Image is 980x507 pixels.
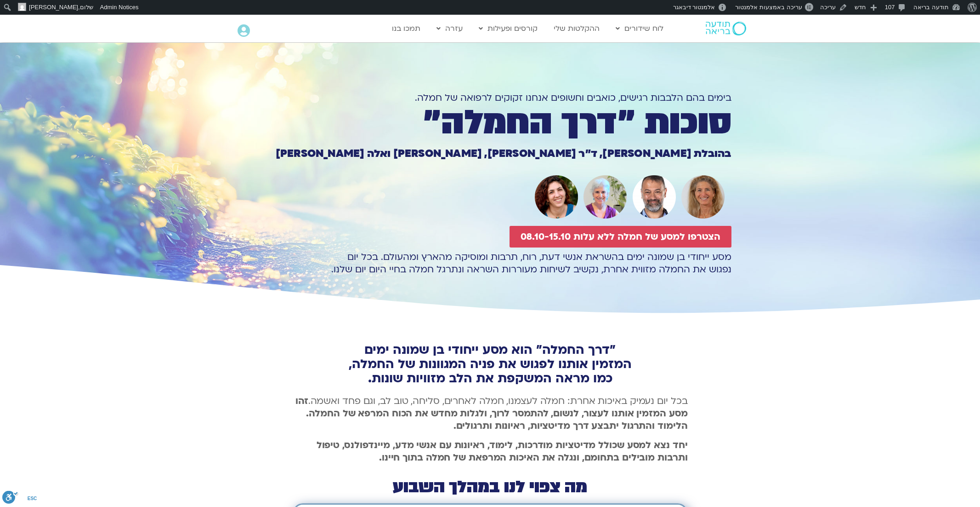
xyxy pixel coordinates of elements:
p: מסע ייחודי בן שמונה ימים בהשראת אנשי דעת, רוח, תרבות ומוסיקה מהארץ ומהעולם. בכל יום נפגוש את החמל... [249,251,731,276]
a: עזרה [432,20,467,37]
a: לוח שידורים [611,20,668,37]
span: עריכה באמצעות אלמנטור [735,4,802,11]
a: הצטרפו למסע של חמלה ללא עלות 08.10-15.10 [510,226,731,248]
h1: סוכות ״דרך החמלה״ [249,107,731,138]
img: תודעה בריאה [706,22,746,35]
p: בכל יום נעמיק באיכות אחרת: חמלה לעצמנו, חמלה לאחרים, סליחה, טוב לב, וגם פחד ואשמה. [293,395,688,432]
b: יחד נצא למסע שכולל מדיטציות מודרכות, לימוד, ראיונות עם אנשי מדע, מיינדפולנס, טיפול ותרבות מובילים... [317,439,688,464]
a: תמכו בנו [387,20,425,37]
h1: בימים בהם הלבבות רגישים, כואבים וחשופים אנחנו זקוקים לרפואה של חמלה. [249,92,731,104]
h1: בהובלת [PERSON_NAME], ד״ר [PERSON_NAME], [PERSON_NAME] ואלה [PERSON_NAME] [249,149,731,159]
a: ההקלטות שלי [549,20,604,37]
span: הצטרפו למסע של חמלה ללא עלות 08.10-15.10 [521,231,720,242]
h2: "דרך החמלה" הוא מסע ייחודי בן שמונה ימים המזמין אותנו לפגוש את פניה המגוונות של החמלה, כמו מראה ה... [293,343,688,386]
a: קורסים ופעילות [474,20,542,37]
span: [PERSON_NAME] [29,4,78,11]
b: זהו מסע המזמין אותנו לעצור, לנשום, להתמסר לרוך, ולגלות מחדש את הכוח המרפא של החמלה. הלימוד והתרגו... [295,395,688,432]
h2: מה צפוי לנו במהלך השבוע [293,479,688,495]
